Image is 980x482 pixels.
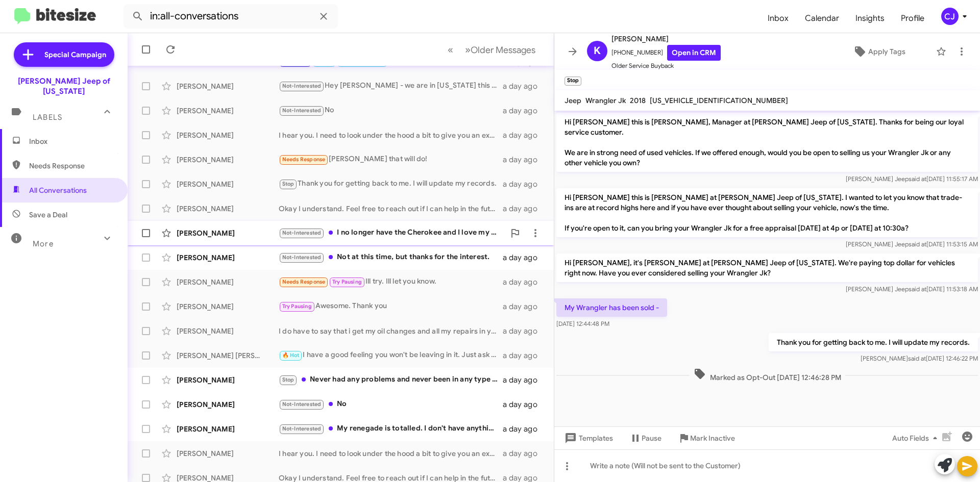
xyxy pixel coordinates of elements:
div: a day ago [503,277,546,287]
span: [PERSON_NAME] Jeep [DATE] 11:53:15 AM [846,240,978,248]
span: 2018 [630,96,646,105]
div: CJ [941,8,959,25]
span: said at [909,240,926,248]
div: Ill try. Ill let you know. [279,276,503,288]
div: My renegade is totalled. I don't have anything else to offer [279,423,503,435]
span: Mark Inactive [690,429,735,447]
span: K [594,43,601,59]
div: [PERSON_NAME] [177,326,279,336]
span: Not-Interested [282,83,322,89]
div: a day ago [503,424,546,434]
span: Older Messages [471,44,535,56]
div: [PERSON_NAME] [177,179,279,189]
span: Special Campaign [44,49,106,60]
div: I hear you. I need to look under the hood a bit to give you an exact number. It's absolutely wort... [279,448,503,459]
span: Inbox [29,136,116,146]
span: Marked as Opt-Out [DATE] 12:46:28 PM [690,368,845,383]
div: a day ago [503,81,546,91]
span: Try Pausing [332,278,362,285]
span: Jeep [565,96,581,105]
p: Hi [PERSON_NAME] this is [PERSON_NAME], Manager at [PERSON_NAME] Jeep of [US_STATE]. Thanks for b... [556,113,978,172]
div: I have a good feeling you won't be leaving in it. Just ask for me once you are checked in and wil... [279,349,503,361]
div: Not at this time, but thanks for the interest. [279,251,503,263]
span: Stop [282,181,295,187]
span: Needs Response [282,156,326,163]
div: I hear you. I need to look under the hood a bit to give you an exact number. It's absolutely wort... [279,130,503,140]
button: Next [459,39,542,60]
span: Save a Deal [29,210,67,220]
button: CJ [933,8,969,25]
span: Not-Interested [282,401,322,408]
button: Previous [442,39,459,60]
button: Auto Fields [884,429,949,447]
div: No [279,105,503,116]
span: Needs Response [282,278,326,285]
button: Apply Tags [826,42,931,61]
div: a day ago [503,204,546,214]
div: [PERSON_NAME] [177,375,279,385]
span: [US_VEHICLE_IDENTIFICATION_NUMBER] [650,96,788,105]
button: Templates [554,429,621,447]
div: [PERSON_NAME] [177,155,279,165]
span: said at [909,285,926,293]
nav: Page navigation example [442,39,542,60]
div: a day ago [503,326,546,336]
span: » [465,43,471,56]
span: 🔥 Hot [282,352,300,359]
div: [PERSON_NAME] [177,106,279,116]
div: a day ago [503,252,546,263]
span: [PERSON_NAME] Jeep [DATE] 11:53:18 AM [846,285,978,293]
p: Thank you for getting back to me. I will update my records. [769,333,978,351]
div: [PERSON_NAME] [177,81,279,91]
span: [PERSON_NAME] [DATE] 12:46:22 PM [861,354,978,362]
span: Auto Fields [892,429,941,447]
div: a day ago [503,301,546,312]
div: Thank you for getting back to me. I will update my records. [279,178,503,190]
div: [PERSON_NAME] [PERSON_NAME] [177,350,279,361]
div: a day ago [503,130,546,140]
a: Open in CRM [667,45,721,61]
div: [PERSON_NAME] [177,277,279,287]
a: Profile [893,4,933,33]
input: Search [124,4,338,29]
span: said at [908,354,926,362]
a: Insights [847,4,893,33]
div: No [279,398,503,410]
span: [PHONE_NUMBER] [611,45,721,61]
div: [PERSON_NAME] [177,399,279,410]
div: [PERSON_NAME] [177,252,279,263]
div: [PERSON_NAME] [177,301,279,312]
p: Hi [PERSON_NAME], it's [PERSON_NAME] at [PERSON_NAME] Jeep of [US_STATE]. We're paying top dollar... [556,253,978,282]
div: a day ago [503,106,546,116]
span: Stop [282,376,295,383]
div: [PERSON_NAME] [177,424,279,434]
span: Older Service Buyback [611,61,721,71]
div: a day ago [503,179,546,189]
span: Not-Interested [282,230,322,236]
div: [PERSON_NAME] that will do! [279,154,503,165]
span: Not-Interested [282,254,322,261]
span: [DATE] 12:44:48 PM [556,320,609,327]
div: [PERSON_NAME] [177,204,279,214]
a: Inbox [759,4,797,33]
div: Hey [PERSON_NAME] - we are in [US_STATE] this year, so probably not going to come [US_STATE] for ... [279,80,503,92]
div: Awesome. Thank you [279,300,503,312]
span: More [33,239,54,248]
div: a day ago [503,350,546,361]
div: [PERSON_NAME] [177,130,279,140]
div: a day ago [503,155,546,165]
button: Mark Inactive [670,429,743,447]
button: Pause [621,429,670,447]
div: [PERSON_NAME] [177,448,279,459]
small: Stop [565,77,581,86]
span: Not-Interested [282,107,322,114]
div: I no longer have the Cherokee and I love my current vehicle, thank you. [279,227,505,239]
span: [PERSON_NAME] [611,33,721,45]
span: Not-Interested [282,425,322,432]
span: Templates [562,429,613,447]
span: Labels [33,113,62,122]
div: [PERSON_NAME] [177,228,279,238]
div: a day ago [503,448,546,459]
